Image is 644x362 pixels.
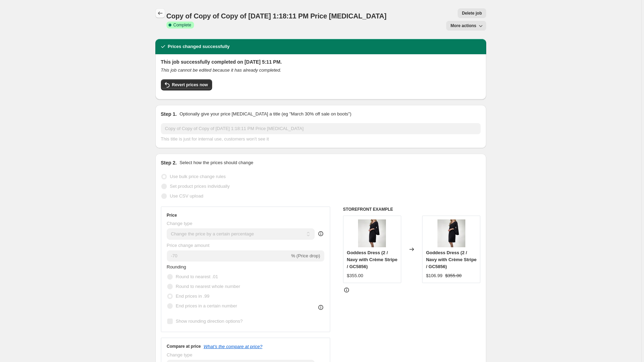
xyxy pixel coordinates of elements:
span: Change type [167,221,193,226]
span: Price change amount [167,243,210,248]
div: $106.99 [426,272,442,279]
h2: Step 1. [161,111,177,118]
span: % (Price drop) [291,253,320,258]
h2: Prices changed successfully [168,43,230,50]
span: More actions [450,23,476,29]
button: Delete job [458,8,486,18]
h2: This job successfully completed on [DATE] 5:11 PM. [161,58,481,65]
span: Round to nearest .01 [176,274,218,279]
img: image_c43b025b-c4c5-4601-8c4b-69e63f6d6729_80x.jpg [437,219,465,247]
span: Set product prices individually [170,184,230,189]
span: Complete [173,22,191,28]
span: This title is just for internal use, customers won't see it [161,136,269,142]
button: More actions [446,21,486,31]
div: help [317,230,324,237]
span: Use bulk price change rules [170,174,226,179]
i: This job cannot be edited because it has already completed. [161,67,281,73]
span: End prices in .99 [176,293,210,299]
button: Revert prices now [161,79,212,90]
h3: Compare at price [167,344,201,349]
button: Price change jobs [155,8,165,18]
input: -15 [167,250,290,262]
span: Change type [167,352,193,357]
span: Round to nearest whole number [176,284,240,289]
span: Goddess Dress (2 / Navy with Crème Stripe / GC5856) [426,250,476,269]
p: Optionally give your price [MEDICAL_DATA] a title (eg "March 30% off sale on boots") [179,111,351,118]
span: Show rounding direction options? [176,319,243,324]
span: Rounding [167,264,186,270]
span: Goddess Dress (2 / Navy with Crème Stripe / GC5856) [347,250,397,269]
span: End prices in a certain number [176,303,237,308]
span: Use CSV upload [170,193,203,199]
span: Copy of Copy of Copy of [DATE] 1:18:11 PM Price [MEDICAL_DATA] [166,12,387,20]
div: $355.00 [347,272,363,279]
span: Revert prices now [172,82,208,88]
h6: STOREFRONT EXAMPLE [343,207,481,212]
button: What's the compare at price? [204,344,263,349]
strike: $355.00 [445,272,461,279]
p: Select how the prices should change [179,159,253,166]
img: image_c43b025b-c4c5-4601-8c4b-69e63f6d6729_80x.jpg [358,219,386,247]
h2: Step 2. [161,159,177,166]
h3: Price [167,212,177,218]
input: 30% off holiday sale [161,123,481,134]
span: Delete job [462,10,482,16]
